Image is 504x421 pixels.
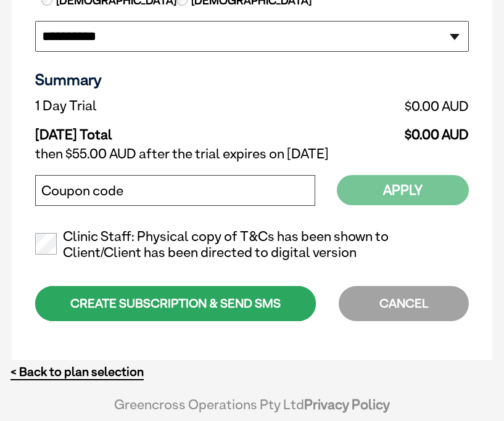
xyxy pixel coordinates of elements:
td: $0.00 AUD [271,95,469,117]
div: CREATE SUBSCRIPTION & SEND SMS [35,286,316,321]
div: CANCEL [339,286,469,321]
a: < Back to plan selection [10,364,144,380]
td: 1 Day Trial [35,95,271,117]
a: Privacy Policy [304,396,390,412]
h3: Summary [35,70,469,89]
td: [DATE] Total [35,117,271,143]
label: Coupon code [41,183,123,199]
input: Clinic Staff: Physical copy of T&Cs has been shown to Client/Client has been directed to digital ... [35,233,57,255]
button: Apply [337,175,469,205]
td: $0.00 AUD [271,117,469,143]
td: then $55.00 AUD after the trial expires on [DATE] [35,143,469,165]
label: Clinic Staff: Physical copy of T&Cs has been shown to Client/Client has been directed to digital ... [35,229,469,261]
